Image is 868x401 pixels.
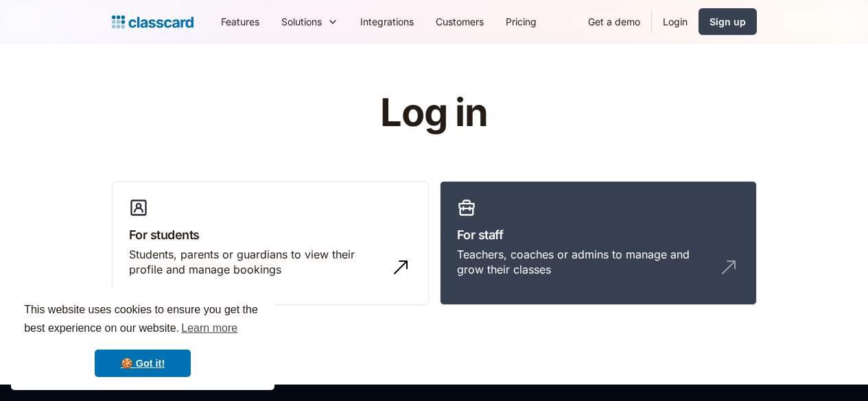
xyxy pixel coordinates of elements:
[457,226,740,244] h3: For staff
[112,12,193,32] a: Logo
[129,226,412,244] h3: For students
[129,247,384,278] div: Students, parents or guardians to view their profile and manage bookings
[425,6,495,37] a: Customers
[270,6,349,37] div: Solutions
[210,6,270,37] a: Features
[216,92,652,134] h1: Log in
[281,14,322,29] div: Solutions
[24,302,261,339] span: This website uses cookies to ensure you get the best experience on our website.
[349,6,425,37] a: Integrations
[495,6,548,37] a: Pricing
[112,181,429,306] a: For studentsStudents, parents or guardians to view their profile and manage bookings
[179,318,239,339] a: learn more about cookies
[709,14,746,29] div: Sign up
[440,181,757,306] a: For staffTeachers, coaches or admins to manage and grow their classes
[457,247,712,278] div: Teachers, coaches or admins to manage and grow their classes
[699,8,757,35] a: Sign up
[11,289,274,390] div: cookieconsent
[652,6,699,37] a: Login
[577,6,651,37] a: Get a demo
[95,350,191,377] a: dismiss cookie message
